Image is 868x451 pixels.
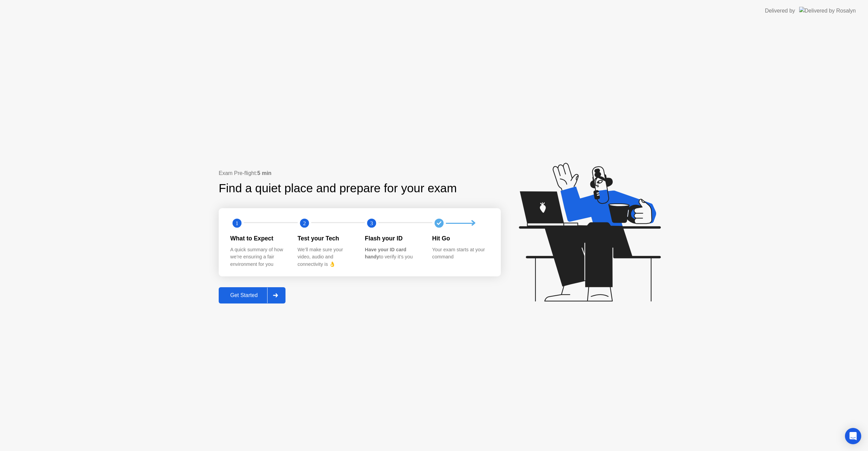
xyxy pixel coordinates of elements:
button: Get Started [219,287,285,303]
div: A quick summary of how we’re ensuring a fair environment for you [230,246,287,268]
div: Hit Go [432,234,489,243]
div: Get Started [221,292,267,298]
div: We’ll make sure your video, audio and connectivity is 👌 [298,246,354,268]
div: Exam Pre-flight: [219,169,501,177]
div: to verify it’s you [365,246,421,261]
div: What to Expect [230,234,287,243]
text: 1 [236,220,238,227]
div: Test your Tech [298,234,354,243]
b: 5 min [257,170,272,176]
div: Open Intercom Messenger [845,428,861,444]
div: Delivered by [765,7,795,15]
div: Flash your ID [365,234,421,243]
img: Delivered by Rosalyn [799,7,856,15]
text: 3 [370,220,373,227]
div: Your exam starts at your command [432,246,489,261]
text: 2 [303,220,305,227]
b: Have your ID card handy [365,247,406,260]
div: Find a quiet place and prepare for your exam [219,179,458,197]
